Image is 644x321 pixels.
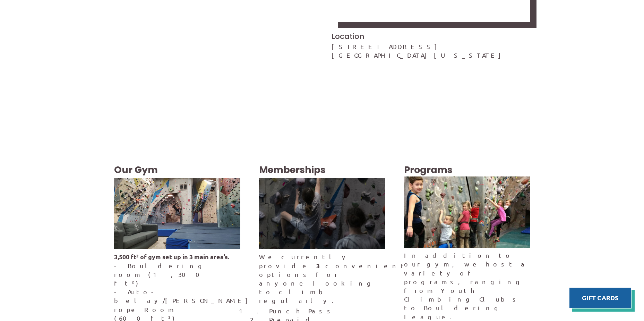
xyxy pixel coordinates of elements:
[269,306,385,315] li: Punch Pass
[114,253,229,261] strong: 3,500 ft² of gym set up in 3 main area’s.
[404,163,530,176] h3: Programs
[404,251,530,321] div: In addition to our gym, we host a variety of programs, ranging from Youth Climbing Clubs to Bould...
[316,262,320,270] strong: 3
[259,119,385,308] img: Image
[259,163,385,176] h3: Memberships
[259,252,385,305] p: We currently provide convenient options for anyone looking to climb regularly.
[332,31,530,42] h3: Location
[114,163,240,176] h3: Our Gym
[114,262,209,287] span: - Bouldering room (1,300 ft²)
[332,43,508,59] a: [STREET_ADDRESS][GEOGRAPHIC_DATA][US_STATE]
[114,178,240,249] img: Image
[404,128,530,296] img: Image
